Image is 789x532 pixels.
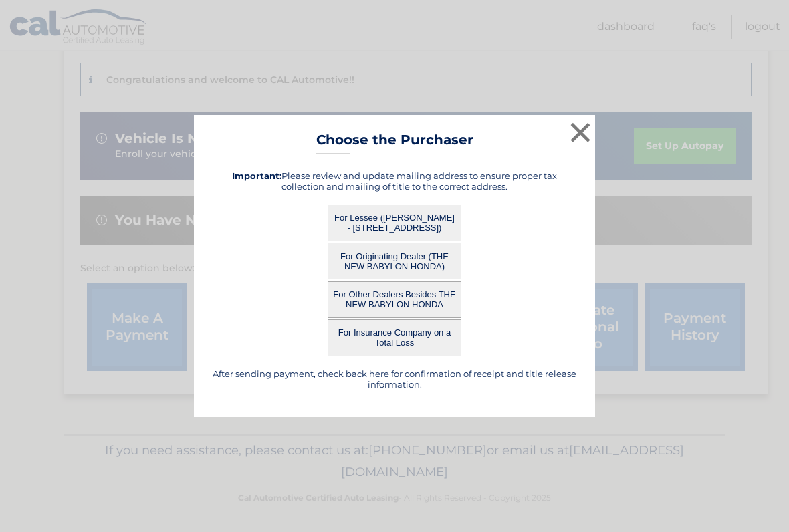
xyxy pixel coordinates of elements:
[328,281,461,318] button: For Other Dealers Besides THE NEW BABYLON HONDA
[567,119,594,146] button: ×
[328,319,461,356] button: For Insurance Company on a Total Loss
[328,243,461,279] button: For Originating Dealer (THE NEW BABYLON HONDA)
[211,170,578,192] h5: Please review and update mailing address to ensure proper tax collection and mailing of title to ...
[328,205,461,241] button: For Lessee ([PERSON_NAME] - [STREET_ADDRESS])
[316,132,473,155] h3: Choose the Purchaser
[232,170,281,181] strong: Important:
[211,368,578,390] h5: After sending payment, check back here for confirmation of receipt and title release information.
